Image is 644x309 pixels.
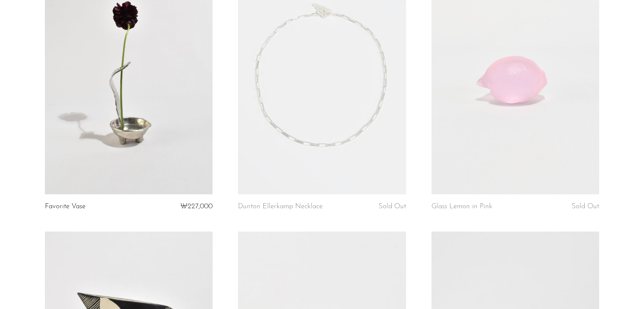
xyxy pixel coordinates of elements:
a: Favorite Vase [45,203,86,210]
a: Dunton Ellerkamp Necklace [238,203,323,210]
span: Sold Out [572,203,599,210]
a: Glass Lemon in Pink [431,203,492,210]
span: ₩227,000 [180,203,213,210]
span: Sold Out [379,203,406,210]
